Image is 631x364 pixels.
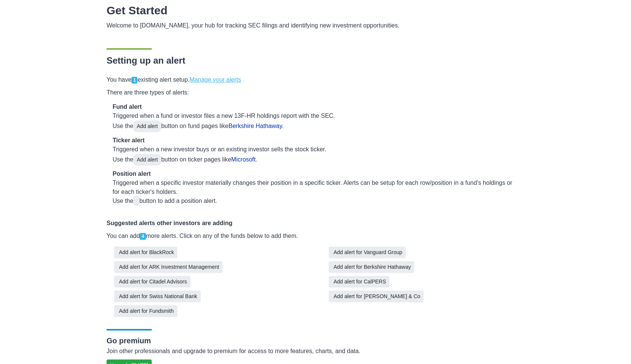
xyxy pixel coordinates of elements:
[107,220,232,226] strong: Suggested alerts other investors are adding
[114,291,201,302] button: Add alert for Swiss National Bank
[107,336,524,345] h3: Go premium
[107,88,524,97] p: There are three types of alerts:
[114,276,191,288] button: Add alert for Citadel Advisors
[329,276,389,288] button: Add alert for CalPERS
[114,261,223,273] button: Add alert for ARK Investment Management
[140,233,146,240] span: 4
[133,120,161,132] span: Add alert
[107,4,524,17] h1: Get Started
[107,55,524,66] h2: Setting up an alert
[114,305,177,317] button: Add alert for Fundsmith
[329,247,406,258] button: Add alert for Vanguard Group
[107,75,524,84] p: You have existing alert setup.
[113,104,142,110] strong: Fund alert
[107,231,524,241] p: You can add more alerts. Click on any of the funds below to add them.
[329,261,414,273] button: Add alert for Berkshire Hathaway
[189,76,241,83] a: Manage your alerts
[231,156,256,163] a: Microsoft
[131,76,137,83] a: 1
[113,145,518,166] p: Triggered when a new investor buys or an existing investor sells the stock ticker. Use the button...
[113,137,145,143] strong: Ticker alert
[107,21,524,30] p: Welcome to [DOMAIN_NAME], your hub for tracking SEC filings and identifying new investment opport...
[113,178,518,206] p: Triggered when a specific investor materially changes their position in a specific ticker. Alerts...
[131,77,137,84] span: 1
[133,154,161,166] span: Add alert
[113,111,518,132] p: Triggered when a fund or investor files a new 13F-HR holdings report with the SEC. Use the button...
[114,247,177,258] button: Add alert for BlackRock
[329,291,424,302] button: Add alert for [PERSON_NAME] & Co
[113,171,151,177] strong: Position alert
[229,123,282,129] a: Berkshire Hathaway
[107,347,524,356] p: Join other professionals and upgrade to premium for access to more features, charts, and data.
